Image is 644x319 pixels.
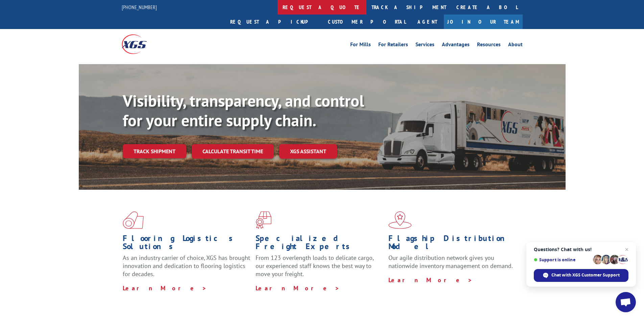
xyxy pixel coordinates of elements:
a: [PHONE_NUMBER] [122,4,157,10]
img: xgs-icon-total-supply-chain-intelligence-red [123,211,144,229]
a: Learn More > [123,284,207,292]
a: Join Our Team [444,15,523,29]
span: Questions? Chat with us! [534,247,628,252]
a: Customer Portal [323,15,411,29]
a: About [508,42,523,49]
img: xgs-icon-focused-on-flooring-red [256,211,271,229]
a: Calculate transit time [192,144,274,159]
p: From 123 overlength loads to delicate cargo, our experienced staff knows the best way to move you... [256,254,383,284]
h1: Flooring Logistics Solutions [123,234,251,254]
a: Learn More > [256,284,340,292]
span: Chat with XGS Customer Support [551,272,620,278]
a: Track shipment [123,144,186,158]
a: Request a pickup [225,15,323,29]
a: Resources [477,42,501,49]
a: For Mills [350,42,371,49]
span: Close chat [623,245,631,254]
a: Agent [411,15,444,29]
div: Chat with XGS Customer Support [534,269,628,282]
b: Visibility, transparency, and control for your entire supply chain. [123,90,364,131]
a: For Retailers [378,42,408,49]
a: XGS ASSISTANT [279,144,337,159]
a: Advantages [442,42,470,49]
img: xgs-icon-flagship-distribution-model-red [388,211,412,229]
span: Support is online [534,257,591,262]
h1: Specialized Freight Experts [256,234,383,254]
div: Open chat [616,292,636,312]
span: As an industry carrier of choice, XGS has brought innovation and dedication to flooring logistics... [123,254,250,278]
span: Our agile distribution network gives you nationwide inventory management on demand. [388,254,513,270]
a: Learn More > [388,276,473,284]
a: Services [415,42,434,49]
h1: Flagship Distribution Model [388,234,516,254]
